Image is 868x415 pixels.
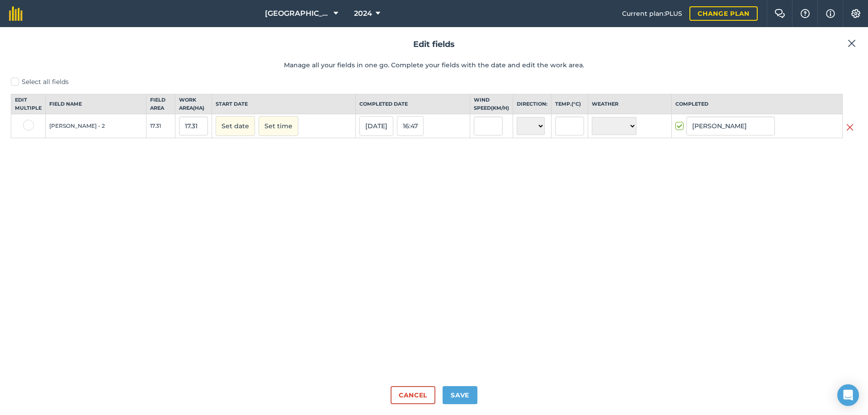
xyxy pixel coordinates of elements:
[513,94,552,114] th: Direction:
[470,94,513,114] th: Wind speed ( km/h )
[837,384,859,406] div: Open Intercom Messenger
[259,116,298,136] button: Set time
[800,9,811,18] img: A question mark icon
[212,94,355,114] th: Start date
[622,9,682,19] span: Current plan : PLUS
[216,116,255,136] button: Set date
[175,94,212,114] th: Work area ( Ha )
[552,94,588,114] th: Temp. ( ° C )
[11,77,857,87] label: Select all fields
[826,8,835,19] img: svg+xml;base64,PHN2ZyB4bWxucz0iaHR0cDovL3d3dy53My5vcmcvMjAwMC9zdmciIHdpZHRoPSIxNyIgaGVpZ2h0PSIxNy...
[689,6,758,21] a: Change plan
[672,94,842,114] th: Completed
[774,9,785,18] img: Two speech bubbles overlapping with the left bubble in the forefront
[397,116,424,136] button: 16:47
[46,114,146,138] td: [PERSON_NAME] - 2
[9,6,23,21] img: fieldmargin Logo
[46,94,146,114] th: Field name
[359,116,393,136] button: [DATE]
[354,8,372,19] span: 2024
[443,386,477,404] button: Save
[846,122,854,133] img: svg+xml;base64,PHN2ZyB4bWxucz0iaHR0cDovL3d3dy53My5vcmcvMjAwMC9zdmciIHdpZHRoPSIyMiIgaGVpZ2h0PSIzMC...
[146,94,175,114] th: Field Area
[391,386,435,404] button: Cancel
[848,38,856,49] img: svg+xml;base64,PHN2ZyB4bWxucz0iaHR0cDovL3d3dy53My5vcmcvMjAwMC9zdmciIHdpZHRoPSIyMiIgaGVpZ2h0PSIzMC...
[265,8,330,19] span: [GEOGRAPHIC_DATA]
[11,60,857,70] p: Manage all your fields in one go. Complete your fields with the date and edit the work area.
[356,94,470,114] th: Completed date
[588,94,672,114] th: Weather
[146,114,175,138] td: 17.31
[11,94,46,114] th: Edit multiple
[11,38,857,51] h2: Edit fields
[850,9,861,18] img: A cog icon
